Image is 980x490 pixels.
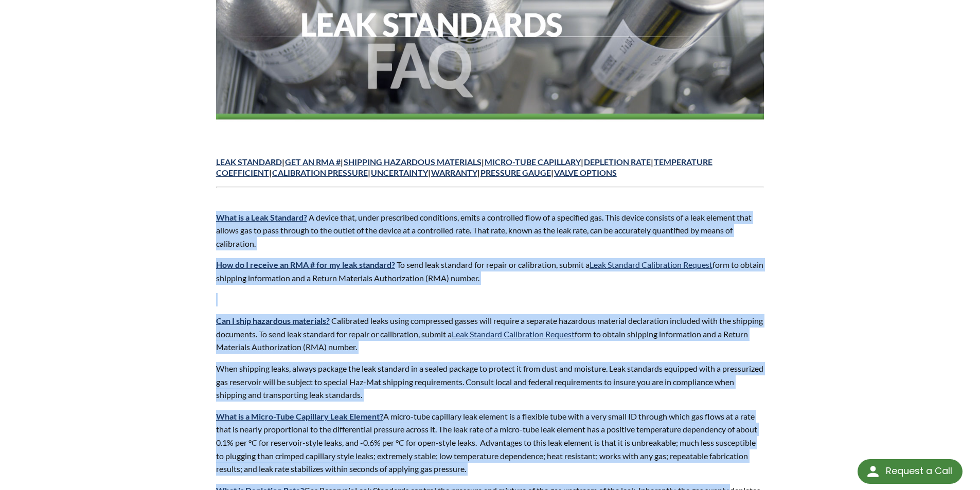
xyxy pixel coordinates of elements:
[485,157,581,167] a: MICRO-TUBE CAPILLARY
[431,168,477,177] a: WARRANTY
[216,260,395,269] a: How do I receive an RMA # for my leak standard?
[216,212,307,222] a: What is a Leak Standard?
[584,157,651,167] a: Depletion Rate
[858,459,963,484] div: Request a Call
[216,411,383,421] a: What is a Micro-Tube Capillary Leak Element?
[285,157,341,167] a: Get an RMA #
[216,211,764,250] p: A device that, under prescribed conditions, emits a controlled flow of a specified gas. This devi...
[216,258,764,284] p: To send leak standard for repair or calibration, submit a form to obtain shipping information and...
[272,168,368,177] a: CALIBRATION PRESSURE
[865,463,881,480] img: round button
[216,410,764,476] p: A micro-tube capillary leak element is a flexible tube with a very small ID through which gas flo...
[554,168,617,177] a: VALVE OPTIONS
[480,168,551,177] a: PRESSURE GAUGE
[886,459,952,483] div: Request a Call
[590,260,712,269] a: Leak Standard Calibration Request
[216,314,764,354] p: Calibrated leaks using compressed gasses will require a separate hazardous material declaration i...
[371,168,428,177] a: Uncertainty
[216,157,282,167] a: Leak Standard
[216,157,712,177] a: Temperature Coefficient
[216,157,764,178] h4: | | | | | | | | | |
[216,316,330,325] a: Can I ship hazardous materials?
[344,157,482,167] a: Shipping Hazardous Materials
[452,329,575,339] a: Leak Standard Calibration Request
[216,362,764,402] p: When shipping leaks, always package the leak standard in a sealed package to protect it from dust...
